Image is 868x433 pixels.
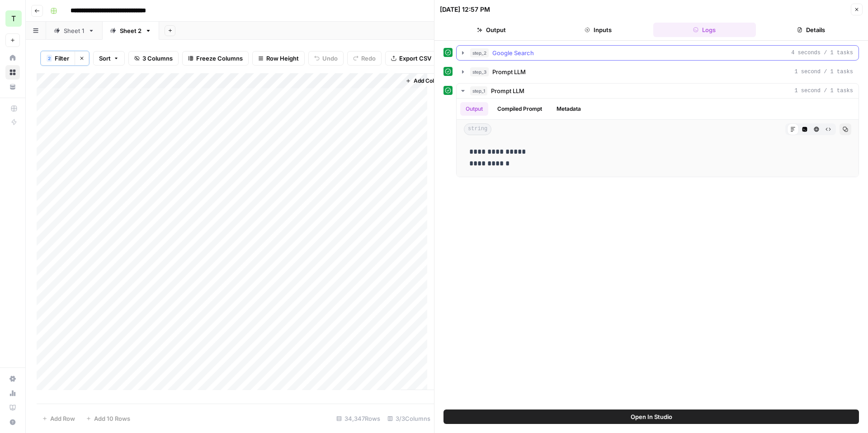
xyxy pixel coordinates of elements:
[322,54,338,63] span: Undo
[80,411,136,426] button: Add 10 Rows
[457,84,859,98] button: 1 second / 1 tasks
[94,414,130,423] span: Add 10 Rows
[93,51,125,66] button: Sort
[470,67,489,76] span: step_3
[443,409,859,424] button: Open In Studio
[5,415,20,429] button: Help + Support
[64,26,85,35] div: Sheet 1
[196,54,243,63] span: Freeze Columns
[102,22,159,40] a: Sheet 2
[402,75,449,87] button: Add Column
[457,99,859,177] div: 1 second / 1 tasks
[252,51,305,66] button: Row Height
[50,414,75,423] span: Add Row
[414,77,445,85] span: Add Column
[37,411,80,426] button: Add Row
[266,54,299,63] span: Row Height
[5,51,20,65] a: Home
[492,67,526,76] span: Prompt LLM
[631,412,672,421] span: Open In Studio
[182,51,249,66] button: Freeze Columns
[791,49,853,57] span: 4 seconds / 1 tasks
[384,411,434,426] div: 3/3 Columns
[5,65,20,80] a: Browse
[5,7,20,30] button: Workspace: TY SEO Team
[48,55,51,62] span: 2
[347,51,382,66] button: Redo
[5,386,20,400] a: Usage
[5,400,20,415] a: Learning Hub
[551,102,586,116] button: Metadata
[470,86,487,95] span: step_1
[464,123,491,135] span: string
[142,54,173,63] span: 3 Columns
[99,54,111,63] span: Sort
[308,51,344,66] button: Undo
[794,87,853,95] span: 1 second / 1 tasks
[120,26,142,35] div: Sheet 2
[11,13,16,24] span: T
[333,411,384,426] div: 34,347 Rows
[457,46,859,60] button: 4 seconds / 1 tasks
[55,54,69,63] span: Filter
[385,51,437,66] button: Export CSV
[46,22,102,40] a: Sheet 1
[128,51,179,66] button: 3 Columns
[759,23,863,37] button: Details
[361,54,376,63] span: Redo
[5,80,20,94] a: Your Data
[547,23,650,37] button: Inputs
[653,23,756,37] button: Logs
[399,54,431,63] span: Export CSV
[794,68,853,76] span: 1 second / 1 tasks
[491,86,524,95] span: Prompt LLM
[492,48,534,57] span: Google Search
[440,23,543,37] button: Output
[470,48,489,57] span: step_2
[47,55,52,62] div: 2
[440,5,490,14] div: [DATE] 12:57 PM
[492,102,547,116] button: Compiled Prompt
[5,372,20,386] a: Settings
[41,51,75,66] button: 2Filter
[460,102,488,116] button: Output
[457,65,859,79] button: 1 second / 1 tasks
